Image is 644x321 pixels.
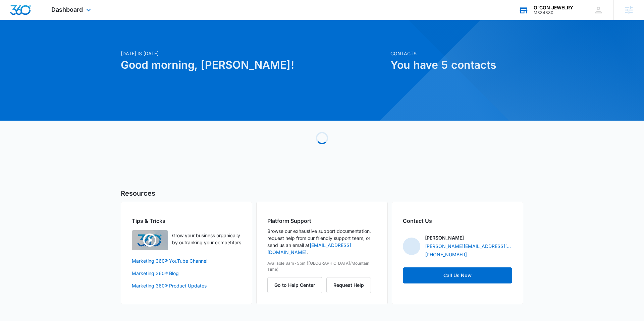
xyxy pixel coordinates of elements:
[132,217,241,225] h2: Tips & Tricks
[403,238,420,255] img: Sophia Elmore
[51,6,83,13] span: Dashboard
[121,188,523,198] h5: Resources
[267,282,326,288] a: Go to Help Center
[132,270,241,277] a: Marketing 360® Blog
[132,282,241,289] a: Marketing 360® Product Updates
[267,217,377,225] h2: Platform Support
[132,230,168,250] img: Quick Overview Video
[403,267,512,283] a: Call Us Now
[425,251,467,258] a: [PHONE_NUMBER]
[121,50,386,57] p: [DATE] is [DATE]
[534,5,573,10] div: account name
[390,57,523,73] h1: You have 5 contacts
[172,232,241,246] p: Grow your business organically by outranking your competitors
[267,260,377,272] p: Available 8am-5pm ([GEOGRAPHIC_DATA]/Mountain Time)
[390,50,523,57] p: Contacts
[403,217,512,225] h2: Contact Us
[267,228,377,256] p: Browse our exhaustive support documentation, request help from our friendly support team, or send...
[267,277,322,293] button: Go to Help Center
[425,243,512,250] a: [PERSON_NAME][EMAIL_ADDRESS][PERSON_NAME][DOMAIN_NAME]
[326,277,371,293] button: Request Help
[121,57,386,73] h1: Good morning, [PERSON_NAME]!
[425,234,464,241] p: [PERSON_NAME]
[132,257,241,264] a: Marketing 360® YouTube Channel
[534,10,573,15] div: account id
[326,282,371,288] a: Request Help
